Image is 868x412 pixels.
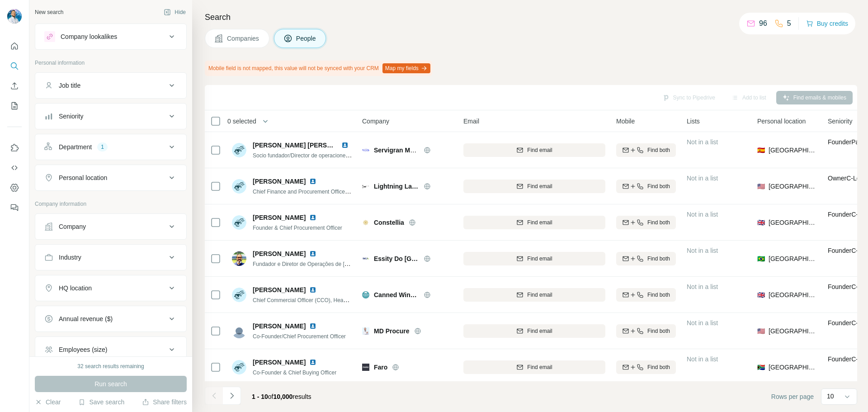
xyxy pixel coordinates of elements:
span: Socio fundador/Director de operaciones/COO/Responsable de compras [253,152,425,159]
div: Personal location [59,173,107,182]
img: Logo of Servigran Molienda y Granulación SL [362,147,369,154]
span: results [252,393,311,400]
button: Quick start [7,38,22,54]
button: HQ location [35,277,186,299]
span: Co-Founder & Chief Buying Officer [253,369,336,376]
button: Use Surfe on LinkedIn [7,140,22,156]
span: 0 selected [227,117,256,126]
div: Company lookalikes [61,32,117,41]
img: Logo of Constellia [362,219,369,226]
span: Not in a list [687,175,718,182]
img: LinkedIn logo [309,250,316,257]
span: Not in a list [687,283,718,290]
span: Find both [647,327,670,335]
span: Find email [527,182,552,190]
span: Chief Commercial Officer (CCO), Head Wine Buyer & Co-Founder [253,296,411,303]
button: Company lookalikes [35,26,186,47]
img: Avatar [232,288,246,302]
span: [PERSON_NAME] [253,285,306,294]
span: Not in a list [687,355,718,363]
span: Company [362,117,389,126]
span: Not in a list [687,319,718,327]
button: Find email [463,252,605,265]
button: Search [7,58,22,74]
button: Map my fields [382,63,430,73]
img: Logo of MD Procure [362,327,369,335]
span: Find email [527,291,552,299]
button: Annual revenue ($) [35,308,186,330]
img: Logo of Essity Do Brasil [362,255,369,262]
img: Avatar [232,179,246,194]
span: Seniority [828,117,852,126]
img: Avatar [232,143,246,157]
button: Find both [616,288,676,302]
img: Logo of Faro [362,364,369,371]
span: Founder & Chief Procurement Officer [253,225,342,231]
button: Job title [35,75,186,96]
span: Lists [687,117,700,126]
div: Mobile field is not mapped, this value will not be synced with your CRM [205,61,432,76]
img: Logo of Lightning Labs [362,183,369,190]
button: Share filters [142,398,187,407]
span: [PERSON_NAME] [PERSON_NAME] [253,142,361,149]
button: Buy credits [806,17,848,30]
div: Company [59,222,86,231]
div: HQ location [59,284,92,293]
button: Company [35,216,186,237]
span: Mobile [616,117,635,126]
button: Enrich CSV [7,78,22,94]
span: Find both [647,218,670,227]
span: [PERSON_NAME] [253,213,306,222]
div: Industry [59,253,81,262]
span: Email [463,117,479,126]
span: Find both [647,255,670,263]
div: Annual revenue ($) [59,314,113,323]
span: [GEOGRAPHIC_DATA] [769,327,817,336]
button: Clear [35,398,61,407]
div: Employees (size) [59,345,107,354]
button: Use Surfe API [7,160,22,176]
button: Find both [616,180,676,193]
span: [PERSON_NAME] [253,322,306,331]
span: 🇺🇸 [757,182,765,191]
span: Canned Wine Co [374,290,419,299]
span: Find both [647,146,670,154]
span: [GEOGRAPHIC_DATA] [769,290,817,299]
button: Find both [616,360,676,374]
span: Find email [527,146,552,154]
img: Avatar [232,251,246,266]
span: 1 - 10 [252,393,268,400]
div: 32 search results remaining [77,362,144,370]
img: LinkedIn logo [309,178,316,185]
button: Find both [616,324,676,338]
h4: Search [205,11,857,24]
button: My lists [7,98,22,114]
p: 5 [787,18,791,29]
span: Find email [527,363,552,371]
span: [GEOGRAPHIC_DATA] [769,363,817,372]
button: Save search [78,398,124,407]
span: Companies [227,34,260,43]
button: Dashboard [7,180,22,196]
div: 1 [97,143,108,151]
span: [GEOGRAPHIC_DATA] [769,182,817,191]
span: Find email [527,218,552,227]
div: New search [35,8,63,16]
button: Navigate to next page [223,387,241,405]
span: Rows per page [771,392,814,401]
p: 10 [827,392,834,401]
button: Find both [616,143,676,157]
img: Logo of Canned Wine Co [362,291,369,298]
img: Avatar [7,9,22,24]
span: [GEOGRAPHIC_DATA] [769,254,817,263]
span: Lightning Labs [374,182,419,191]
span: Chief Finance and Procurement Officer , Co-Owner [253,188,376,195]
span: 🇺🇸 [757,327,765,336]
span: Faro [374,363,387,372]
div: Department [59,142,92,152]
span: Find both [647,363,670,371]
img: LinkedIn logo [341,142,349,149]
img: LinkedIn logo [309,214,316,221]
img: Avatar [232,360,246,374]
span: Fundador e Diretor de Operações de [PERSON_NAME] [253,260,387,267]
